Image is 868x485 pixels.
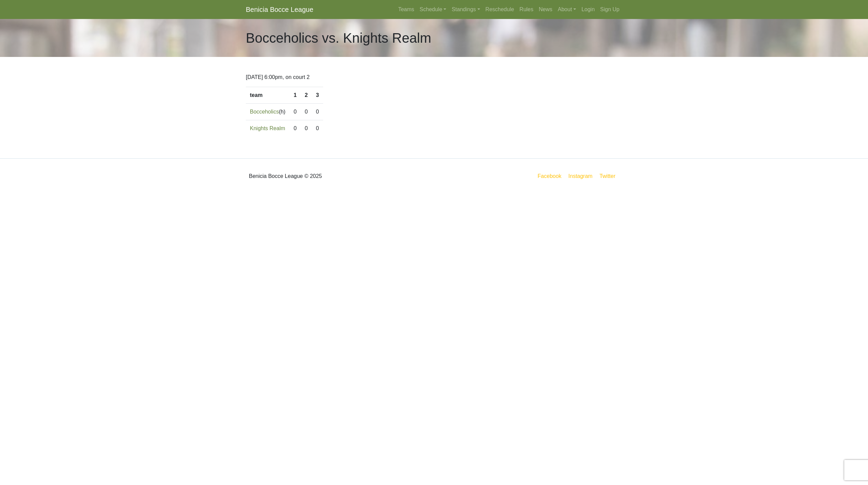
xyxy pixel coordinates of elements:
th: 2 [301,87,312,104]
td: (h) [246,104,290,120]
td: 0 [312,120,323,137]
a: Bocceholics [250,109,279,115]
td: 0 [290,104,301,120]
a: Teams [395,3,417,16]
div: Benicia Bocce League © 2025 [241,164,434,188]
a: News [536,3,555,16]
th: 1 [290,87,301,104]
a: Rules [517,3,536,16]
td: 0 [301,104,312,120]
a: Facebook [536,172,563,180]
th: team [246,87,290,104]
a: Login [579,3,597,16]
a: Standings [449,3,482,16]
a: Schedule [417,3,449,16]
h1: Bocceholics vs. Knights Realm [246,30,431,46]
a: Twitter [598,172,621,180]
a: Reschedule [483,3,517,16]
td: 0 [290,120,301,137]
a: Sign Up [597,3,622,16]
a: About [555,3,579,16]
td: 0 [301,120,312,137]
p: [DATE] 6:00pm, on court 2 [246,73,622,81]
th: 3 [312,87,323,104]
a: Benicia Bocce League [246,3,313,16]
a: Instagram [567,172,594,180]
a: Knights Realm [250,125,285,131]
td: 0 [312,104,323,120]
